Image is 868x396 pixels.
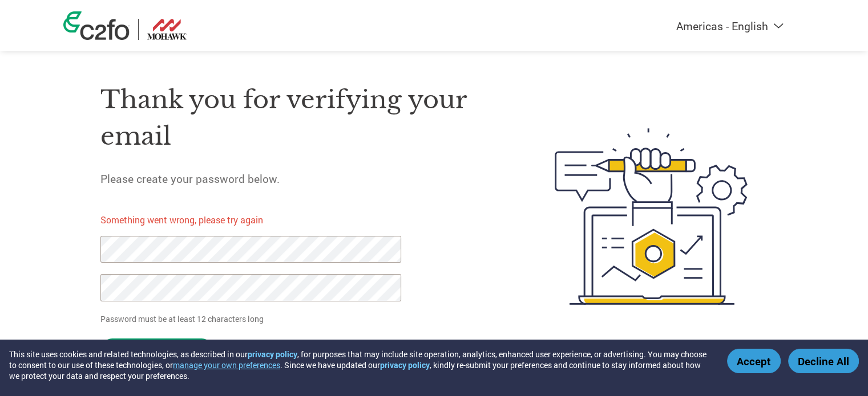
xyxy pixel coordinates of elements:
button: Decline All [788,349,859,373]
p: Something went wrong, please try again [100,213,421,227]
img: Mohawk [147,19,188,40]
img: c2fo logo [63,11,130,40]
p: Password must be at least 12 characters long [100,313,405,325]
button: manage your own preferences [173,360,280,370]
input: Set Password [100,338,213,362]
a: privacy policy [380,360,430,370]
button: Accept [727,349,781,373]
img: create-password [534,65,768,368]
div: This site uses cookies and related technologies, as described in our , for purposes that may incl... [9,349,710,381]
h5: Please create your password below. [100,172,501,186]
a: privacy policy [248,349,297,360]
h1: Thank you for verifying your email [100,81,501,155]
